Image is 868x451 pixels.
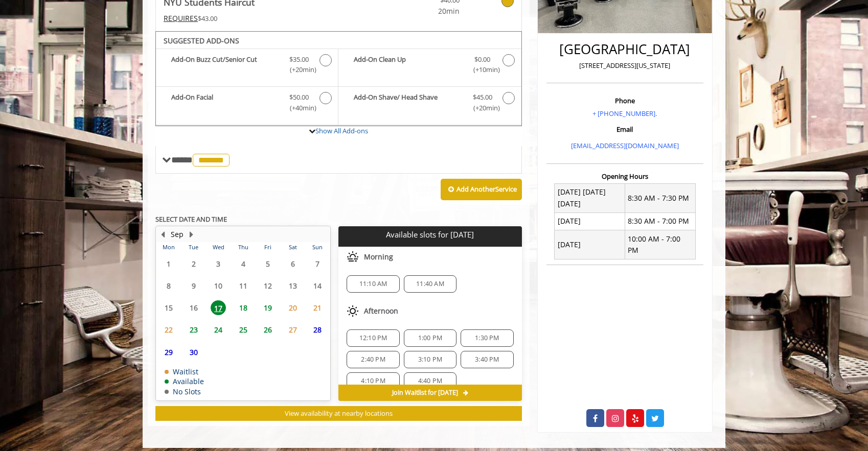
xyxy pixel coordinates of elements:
h3: Email [549,126,701,133]
span: 26 [260,322,276,337]
img: morning slots [347,251,359,263]
label: Add-On Facial [161,92,333,116]
td: Waitlist [165,368,204,375]
div: 1:00 PM [404,329,456,347]
button: Previous Month [158,229,167,240]
span: 27 [285,322,301,337]
span: 20 [285,300,301,315]
td: 10:00 AM - 7:00 PM [625,230,695,259]
td: Select day19 [256,297,280,319]
td: [DATE] [555,230,625,259]
th: Thu [231,242,255,252]
label: Add-On Clean Up [344,54,516,78]
span: 22 [161,322,176,337]
span: 18 [236,300,251,315]
span: 11:10 AM [359,280,387,288]
span: 23 [186,322,201,337]
a: [EMAIL_ADDRESS][DOMAIN_NAME] [571,141,679,150]
span: Join Waitlist for [DATE] [392,389,458,397]
span: Morning [364,253,393,261]
th: Sun [305,242,330,252]
td: No Slots [165,388,204,395]
td: Select day20 [280,297,305,319]
div: 12:10 PM [347,329,399,347]
div: 3:10 PM [404,351,456,368]
p: [STREET_ADDRESS][US_STATE] [549,60,701,71]
span: 28 [310,322,325,337]
span: 21 [310,300,325,315]
h3: Opening Hours [546,173,703,180]
span: Afternoon [364,307,398,315]
span: $50.00 [289,92,309,103]
td: Select day21 [305,297,330,319]
a: Show All Add-ons [315,126,368,135]
h2: [GEOGRAPHIC_DATA] [549,42,701,57]
span: 3:10 PM [418,355,442,364]
b: Add-On Facial [171,92,279,113]
div: $43.00 [164,13,369,24]
div: 11:40 AM [404,275,456,293]
div: 11:10 AM [347,275,399,293]
td: Select day26 [256,319,280,341]
button: Sep [171,229,184,240]
span: (+40min ) [284,103,314,113]
td: Select day25 [231,319,255,341]
b: SUGGESTED ADD-ONS [164,36,239,45]
td: 8:30 AM - 7:00 PM [625,212,695,230]
h3: Phone [549,97,701,104]
button: Add AnotherService [441,179,522,200]
button: Next Month [187,229,195,240]
span: 12:10 PM [359,334,387,342]
span: 4:40 PM [418,377,442,385]
span: 1:30 PM [475,334,499,342]
b: Add-On Buzz Cut/Senior Cut [171,54,279,76]
div: 1:30 PM [461,329,513,347]
td: Select day30 [181,341,205,363]
img: afternoon slots [347,305,359,317]
span: (+20min ) [284,64,314,75]
span: 25 [236,322,251,337]
th: Sat [280,242,305,252]
p: Available slots for [DATE] [342,230,517,239]
td: [DATE] [DATE] [DATE] [555,183,625,212]
span: 20min [399,6,460,17]
b: SELECT DATE AND TIME [155,215,227,224]
td: Select day24 [206,319,231,341]
b: Add-On Shave/ Head Shave [354,92,462,113]
span: 17 [211,300,226,315]
td: Available [165,377,204,385]
label: Add-On Buzz Cut/Senior Cut [161,54,333,78]
span: (+10min ) [467,64,497,75]
td: 8:30 AM - 7:30 PM [625,183,695,212]
th: Tue [181,242,205,252]
span: $35.00 [289,54,309,65]
span: 30 [186,345,201,360]
span: (+20min ) [467,103,497,113]
span: 24 [211,322,226,337]
td: Select day27 [280,319,305,341]
span: This service needs some Advance to be paid before we block your appointment [164,13,198,23]
td: [DATE] [555,212,625,230]
th: Mon [156,242,181,252]
div: 4:10 PM [347,372,399,390]
b: Add Another Service [456,184,517,194]
td: Select day23 [181,319,205,341]
span: $0.00 [474,54,490,65]
td: Select day22 [156,319,181,341]
span: 4:10 PM [361,377,385,385]
span: $45.00 [473,92,492,103]
td: Select day29 [156,341,181,363]
td: Select day17 [206,297,231,319]
a: + [PHONE_NUMBER]. [592,109,657,118]
div: 3:40 PM [461,351,513,368]
th: Wed [206,242,231,252]
span: 19 [260,300,276,315]
div: NYU Students Haircut Add-onS [155,31,522,126]
span: 3:40 PM [475,355,499,364]
button: View availability at nearby locations [155,406,522,421]
div: 2:40 PM [347,351,399,368]
label: Add-On Shave/ Head Shave [344,92,516,116]
span: 11:40 AM [416,280,444,288]
td: Select day18 [231,297,255,319]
